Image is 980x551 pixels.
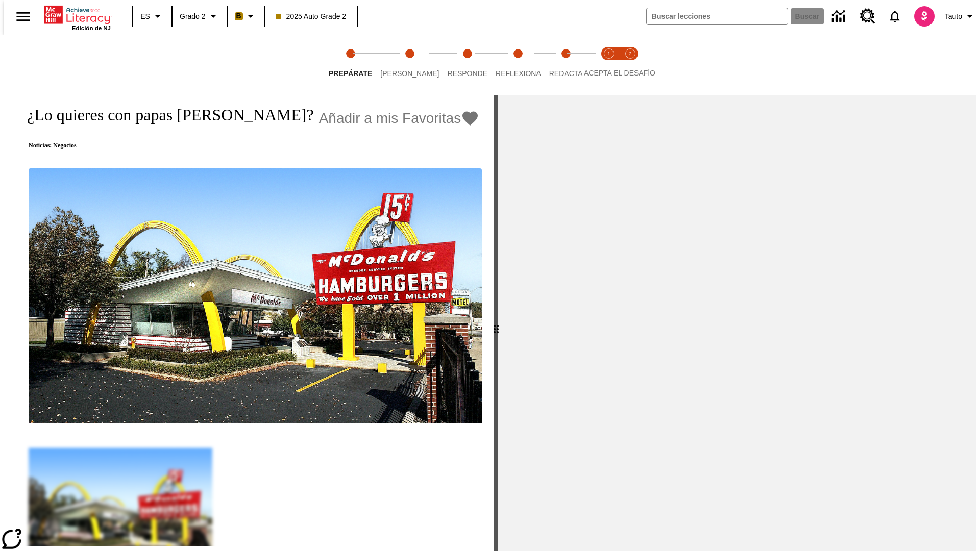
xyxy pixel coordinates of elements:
[231,7,261,26] button: Boost El color de la clase es anaranjado claro. Cambiar el color de la clase.
[541,35,591,91] button: Redacta step 5 of 5
[372,35,447,91] button: Lee step 2 of 5
[945,11,962,22] span: Tauto
[319,110,461,127] span: Añadir a mis Favoritas
[276,11,347,22] span: 2025 Auto Grade 2
[319,109,480,127] button: Añadir a mis Favoritas - ¿Lo quieres con papas fritas?
[44,4,111,31] div: Portada
[647,8,788,24] input: Buscar campo
[140,11,150,22] span: ES
[447,69,487,78] span: Responde
[607,51,610,56] text: 1
[439,35,496,91] button: Responde step 3 of 5
[4,95,494,546] div: reading
[941,7,980,26] button: Perfil/Configuración
[487,35,549,91] button: Reflexiona step 4 of 5
[236,10,241,22] span: B
[854,3,881,30] a: Centro de recursos, Se abrirá en una pestaña nueva.
[16,106,314,124] h1: ¿Lo quieres con papas [PERSON_NAME]?
[826,3,854,31] a: Centro de información
[180,11,206,22] span: Grado 2
[16,142,479,149] p: Noticias: Negocios
[549,69,583,78] span: Redacta
[881,3,908,30] a: Notificaciones
[584,69,655,77] span: ACEPTA EL DESAFÍO
[8,2,38,32] button: Abrir el menú lateral
[321,35,380,91] button: Prepárate step 1 of 5
[496,69,541,78] span: Reflexiona
[136,7,168,26] button: Lenguaje: ES, Selecciona un idioma
[594,35,624,91] button: Acepta el desafío lee step 1 of 2
[616,35,645,91] button: Acepta el desafío contesta step 2 of 2
[629,51,631,56] text: 2
[914,6,935,27] img: avatar image
[380,69,439,78] span: [PERSON_NAME]
[494,95,498,551] div: Pulsa la tecla de intro o la barra espaciadora y luego presiona las flechas de derecha e izquierd...
[329,69,372,78] span: Prepárate
[176,7,224,26] button: Grado: Grado 2, Elige un grado
[498,95,976,551] div: activity
[908,3,941,30] button: Escoja un nuevo avatar
[29,168,482,423] img: Uno de los primeros locales de McDonald's, con el icónico letrero rojo y los arcos amarillos.
[72,25,111,31] span: Edición de NJ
